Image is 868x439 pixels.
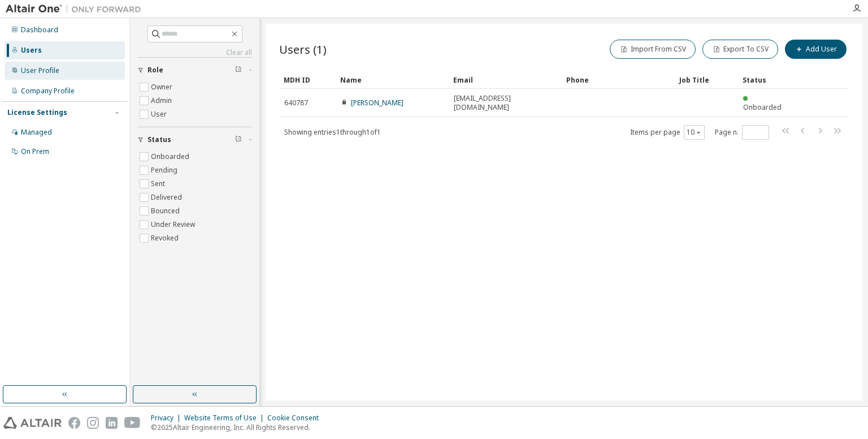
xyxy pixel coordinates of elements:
button: Import From CSV [610,40,696,59]
span: Onboarded [743,102,782,112]
div: Phone [566,71,670,89]
label: User [151,107,169,121]
div: MDH ID [284,71,331,89]
label: Sent [151,177,167,191]
div: Website Terms of Use [184,414,267,423]
p: © 2025 Altair Engineering, Inc. All Rights Reserved. [151,423,325,432]
div: Status [743,71,790,89]
span: [EMAIL_ADDRESS][DOMAIN_NAME] [454,94,557,112]
span: Users (1) [279,41,327,57]
div: Company Profile [21,87,75,96]
img: altair_logo.svg [3,417,62,429]
span: Role [147,66,163,75]
img: facebook.svg [68,417,80,429]
label: Onboarded [151,150,192,163]
button: Add User [785,40,847,59]
label: Revoked [151,231,181,245]
label: Under Review [151,218,197,231]
span: Page n. [715,125,769,140]
img: linkedin.svg [106,417,118,429]
div: Managed [21,128,52,137]
div: License Settings [7,108,67,117]
span: Items per page [630,125,705,140]
div: Cookie Consent [267,414,325,423]
a: Clear all [137,48,252,57]
span: Showing entries 1 through 1 of 1 [284,127,381,137]
button: 10 [687,128,702,137]
div: User Profile [21,66,59,75]
span: Status [147,135,171,144]
label: Owner [151,80,175,94]
a: [PERSON_NAME] [351,98,403,107]
label: Bounced [151,204,182,218]
div: Privacy [151,414,184,423]
img: instagram.svg [87,417,99,429]
img: youtube.svg [124,417,141,429]
span: Clear filter [235,66,242,75]
img: Altair One [6,3,147,15]
div: Users [21,46,42,55]
div: Name [340,71,444,89]
div: On Prem [21,147,49,156]
button: Role [137,58,252,83]
label: Pending [151,163,180,177]
label: Admin [151,94,174,107]
span: Clear filter [235,135,242,144]
div: Job Title [679,71,734,89]
button: Export To CSV [702,40,778,59]
button: Status [137,127,252,152]
div: Email [453,71,557,89]
label: Delivered [151,191,184,204]
span: 640787 [284,98,308,107]
div: Dashboard [21,25,58,35]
